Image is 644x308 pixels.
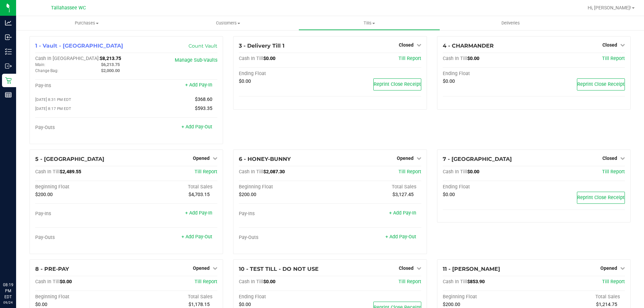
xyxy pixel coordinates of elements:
[443,43,494,49] span: 4 - CHARMANDER
[185,82,212,88] a: + Add Pay-In
[239,184,330,190] div: Beginning Float
[299,16,440,30] a: Tills
[443,169,467,175] span: Cash In Till
[398,169,421,175] a: Till Report
[101,62,120,67] span: $6,213.75
[239,192,256,197] span: $200.00
[189,43,217,49] a: Count Vault
[126,294,218,300] div: Total Sales
[239,156,291,162] span: 6 - HONEY-BUNNY
[443,302,460,307] span: $200.00
[398,56,421,61] a: Till Report
[181,124,212,130] a: + Add Pay-Out
[35,56,100,61] span: Cash In [GEOGRAPHIC_DATA]:
[35,62,45,67] span: Main:
[35,266,69,272] span: 8 - PRE-PAY
[239,235,330,241] div: Pay-Outs
[16,16,157,30] a: Purchases
[398,279,421,285] a: Till Report
[5,19,12,26] inline-svg: Analytics
[35,294,126,300] div: Beginning Float
[577,78,625,90] button: Reprint Close Receipt
[373,78,421,90] button: Reprint Close Receipt
[239,211,330,217] div: Pay-Ins
[35,184,126,190] div: Beginning Float
[443,78,455,84] span: $0.00
[3,282,13,300] p: 08:19 PM EDT
[35,235,126,241] div: Pay-Outs
[181,234,212,240] a: + Add Pay-Out
[35,43,123,49] span: 1 - Vault - [GEOGRAPHIC_DATA]
[239,302,251,307] span: $0.00
[3,300,13,305] p: 09/24
[35,169,60,175] span: Cash In Till
[443,184,534,190] div: Ending Float
[602,42,617,48] span: Closed
[440,16,581,30] a: Deliveries
[175,57,217,63] a: Manage Sub-Vaults
[189,192,210,197] span: $4,703.15
[5,77,12,84] inline-svg: Retail
[374,81,421,87] span: Reprint Close Receipt
[35,279,60,285] span: Cash In Till
[35,68,58,73] span: Change Bag:
[5,91,12,98] inline-svg: Reports
[467,56,479,61] span: $0.00
[5,34,12,41] inline-svg: Inbound
[467,169,479,175] span: $0.00
[35,125,126,131] div: Pay-Outs
[492,20,529,26] span: Deliveries
[443,266,500,272] span: 11 - [PERSON_NAME]
[602,56,625,61] a: Till Report
[51,5,86,11] span: Tallahassee WC
[35,192,53,197] span: $200.00
[263,56,275,61] span: $0.00
[399,42,414,48] span: Closed
[443,279,467,285] span: Cash In Till
[602,156,617,161] span: Closed
[596,302,617,307] span: $1,214.75
[5,48,12,55] inline-svg: Inventory
[195,97,212,102] span: $368.60
[443,156,512,162] span: 7 - [GEOGRAPHIC_DATA]
[60,169,81,175] span: $2,489.55
[263,169,285,175] span: $2,087.30
[100,56,121,61] span: $8,213.75
[330,184,421,190] div: Total Sales
[157,16,299,30] a: Customers
[239,294,330,300] div: Ending Float
[239,169,263,175] span: Cash In Till
[185,210,212,216] a: + Add Pay-In
[60,279,72,285] span: $0.00
[35,97,71,102] span: [DATE] 8:31 PM EDT
[577,81,625,87] span: Reprint Close Receipt
[193,265,210,271] span: Opened
[195,279,217,285] a: Till Report
[600,265,617,271] span: Opened
[602,169,625,175] a: Till Report
[299,20,439,26] span: Tills
[467,279,485,285] span: $853.90
[35,211,126,217] div: Pay-Ins
[35,156,104,162] span: 5 - [GEOGRAPHIC_DATA]
[392,192,414,197] span: $3,127.45
[195,169,217,175] a: Till Report
[239,56,263,61] span: Cash In Till
[389,210,416,216] a: + Add Pay-In
[35,106,71,111] span: [DATE] 8:17 PM EDT
[602,279,625,285] a: Till Report
[577,192,625,204] button: Reprint Close Receipt
[7,254,27,274] iframe: Resource center
[443,294,534,300] div: Beginning Float
[126,184,218,190] div: Total Sales
[399,265,414,271] span: Closed
[158,20,298,26] span: Customers
[101,68,120,73] span: $2,000.00
[443,71,534,77] div: Ending Float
